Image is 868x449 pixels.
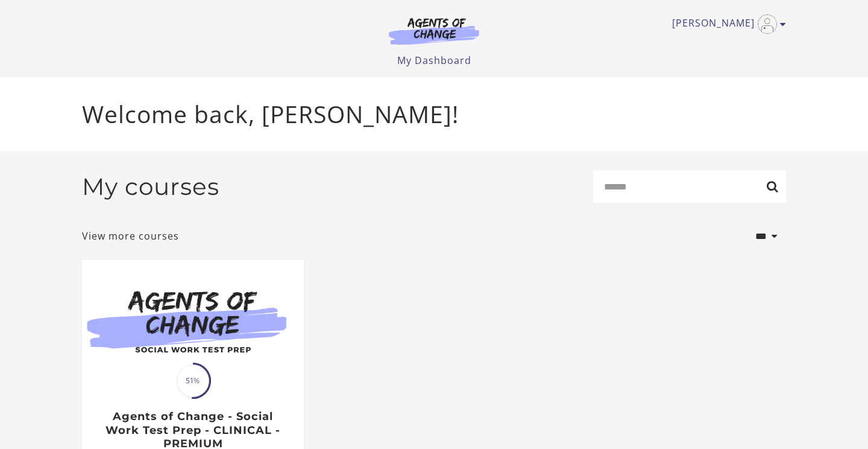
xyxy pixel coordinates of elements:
p: Welcome back, [PERSON_NAME]! [82,97,786,132]
span: 51% [177,365,209,397]
a: Toggle menu [672,14,780,34]
a: View more courses [82,229,179,243]
img: Agents of Change Logo [376,17,492,45]
a: My Dashboard [397,54,471,67]
h2: My courses [82,173,219,201]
